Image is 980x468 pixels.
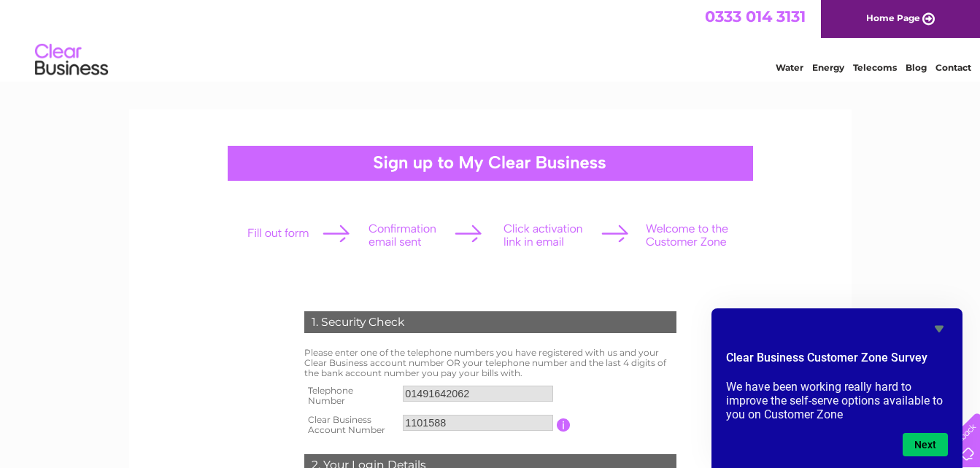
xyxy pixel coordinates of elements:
a: Blog [906,62,927,73]
a: Water [776,62,803,73]
a: Contact [935,62,971,73]
input: Information [557,418,571,432]
div: Clear Business Customer Zone Survey [726,320,948,456]
div: Clear Business is a trading name of Verastar Limited (registered in [GEOGRAPHIC_DATA] No. 3667643... [146,8,836,71]
p: We have been working really hard to improve the self-serve options available to you on Customer Zone [726,380,948,421]
a: Telecoms [853,62,897,73]
h2: Clear Business Customer Zone Survey [726,349,948,374]
td: Please enter one of the telephone numbers you have registered with us and your Clear Business acc... [301,344,680,381]
button: Next question [903,433,948,456]
a: 0333 014 3131 [705,7,806,26]
th: Telephone Number [301,381,400,410]
button: Hide survey [930,320,948,338]
div: 1. Security Check [304,311,676,333]
a: Energy [812,62,844,73]
img: logo.png [34,38,109,82]
th: Clear Business Account Number [301,410,400,440]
